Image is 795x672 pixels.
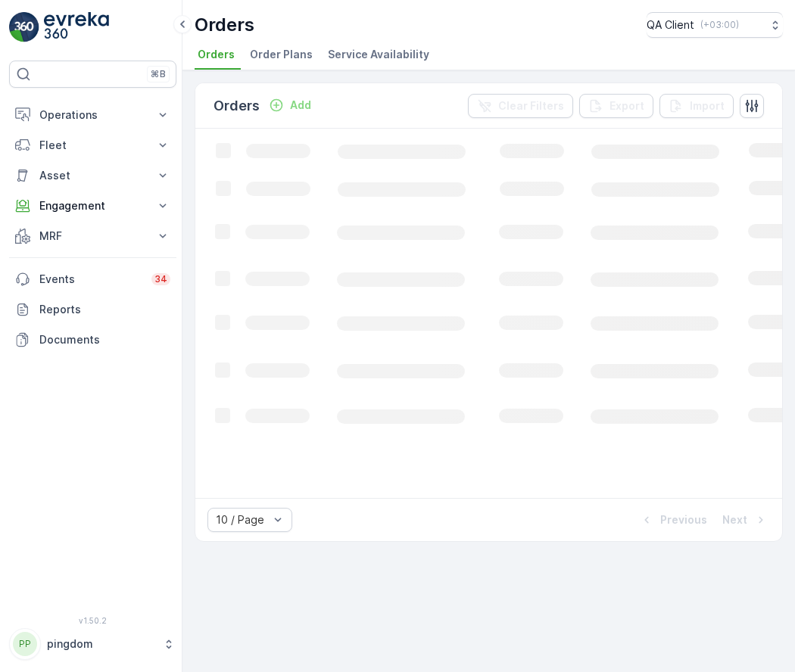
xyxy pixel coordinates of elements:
[9,294,176,325] a: Reports
[700,19,739,31] p: ( +03:00 )
[579,94,653,118] button: Export
[647,12,783,38] button: QA Client(+03:00)
[9,221,176,251] button: MRF
[250,47,313,62] span: Order Plans
[498,98,564,114] p: Clear Filters
[263,96,317,114] button: Add
[151,68,166,80] p: ⌘B
[721,511,770,529] button: Next
[468,94,573,118] button: Clear Filters
[39,229,146,244] p: MRF
[39,332,170,347] p: Documents
[9,264,176,294] a: Events34
[647,17,694,33] p: QA Client
[659,94,734,118] button: Import
[39,272,142,287] p: Events
[690,98,725,114] p: Import
[39,107,146,123] p: Operations
[9,628,176,660] button: PPpingdom
[609,98,644,114] p: Export
[660,512,707,527] p: Previous
[39,302,170,317] p: Reports
[198,47,235,62] span: Orders
[47,636,155,652] p: pingdom
[9,12,39,42] img: logo
[9,325,176,355] a: Documents
[13,632,37,656] div: PP
[214,95,260,117] p: Orders
[9,130,176,160] button: Fleet
[9,100,176,130] button: Operations
[328,47,429,62] span: Service Availability
[39,138,146,153] p: Fleet
[44,12,109,42] img: logo_light-DOdMpM7g.png
[39,168,146,183] p: Asset
[9,616,176,625] span: v 1.50.2
[722,512,747,527] p: Next
[9,160,176,191] button: Asset
[9,191,176,221] button: Engagement
[638,511,709,529] button: Previous
[195,13,254,37] p: Orders
[39,198,146,213] p: Engagement
[154,273,167,285] p: 34
[290,98,311,113] p: Add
